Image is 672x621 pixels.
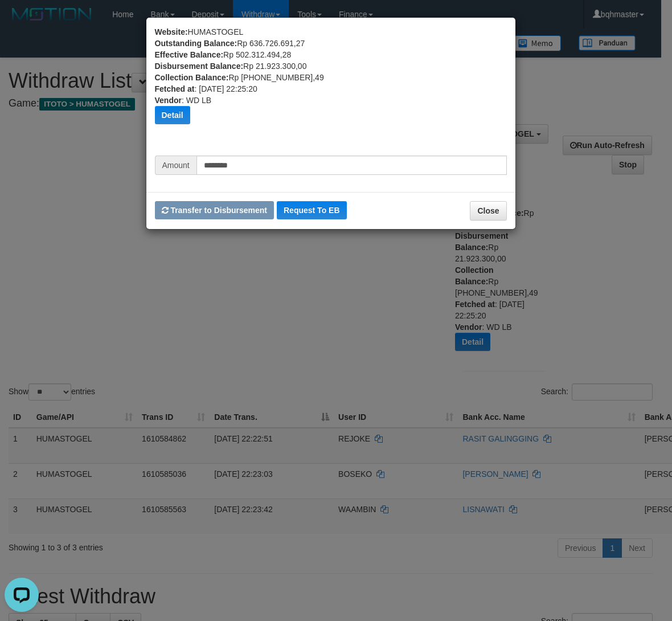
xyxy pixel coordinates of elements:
button: Close [470,201,506,220]
span: Amount [155,156,196,175]
b: Disbursement Balance: [155,62,244,71]
button: Transfer to Disbursement [155,201,274,219]
b: Website: [155,27,188,36]
button: Detail [155,106,190,124]
b: Effective Balance: [155,50,224,59]
b: Vendor [155,96,182,105]
b: Outstanding Balance: [155,39,237,48]
button: Open LiveChat chat widget [5,5,39,39]
b: Collection Balance: [155,73,229,82]
button: Request To EB [277,201,347,219]
div: HUMASTOGEL Rp 636.726.691,27 Rp 502.312.494,28 Rp 21.923.300,00 Rp [PHONE_NUMBER],49 : [DATE] 22:... [155,26,507,156]
b: Fetched at [155,84,195,93]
